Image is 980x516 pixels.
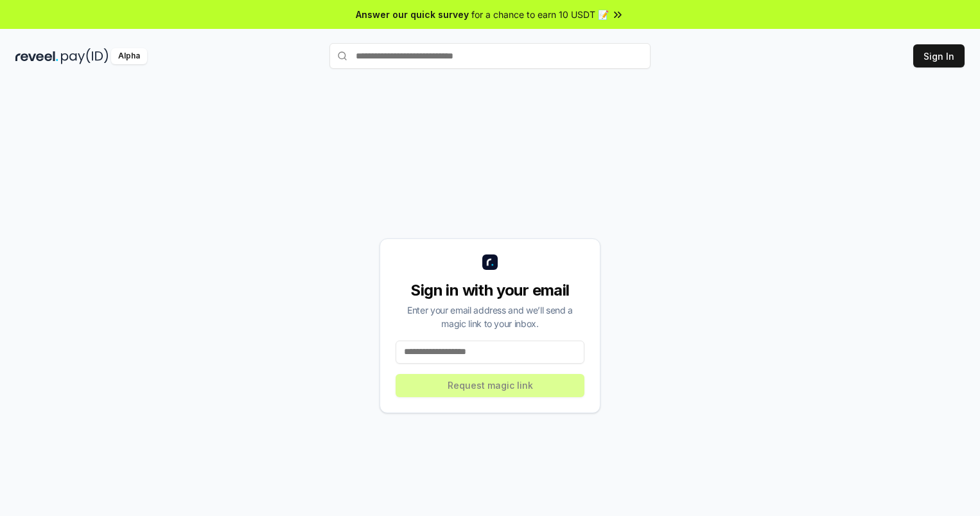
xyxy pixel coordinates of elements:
img: pay_id [61,48,109,64]
span: for a chance to earn 10 USDT 📝 [471,8,609,21]
div: Alpha [111,48,147,64]
span: Answer our quick survey [356,8,469,21]
img: logo_small [482,254,498,270]
img: reveel_dark [15,48,58,64]
button: Sign In [913,44,965,67]
div: Enter your email address and we’ll send a magic link to your inbox. [396,303,584,330]
div: Sign in with your email [396,280,584,301]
